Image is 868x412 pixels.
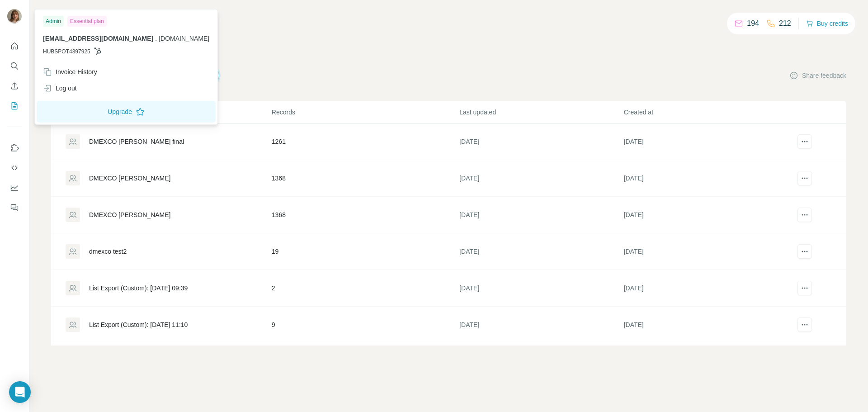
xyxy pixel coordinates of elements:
button: Share feedback [789,71,846,80]
button: My lists [7,98,22,114]
div: Open Intercom Messenger [9,381,31,403]
td: [DATE] [459,270,623,307]
button: actions [797,171,812,185]
td: [DATE] [459,160,623,197]
div: List Export (Custom): [DATE] 09:39 [89,284,188,293]
td: 1368 [271,197,459,233]
button: Upgrade [37,101,216,123]
button: actions [797,208,812,222]
button: Use Surfe on LinkedIn [7,140,22,156]
img: Avatar [7,9,22,24]
div: dmexco test2 [89,247,127,256]
div: DMEXCO [PERSON_NAME] [89,210,170,219]
div: DMEXCO [PERSON_NAME] [89,174,170,183]
div: List Export (Custom): [DATE] 11:10 [89,320,188,329]
button: Search [7,58,22,74]
button: actions [797,134,812,149]
span: HUBSPOT4397925 [43,47,90,56]
td: [DATE] [459,197,623,233]
td: 19 [271,233,459,270]
button: Enrich CSV [7,78,22,94]
span: [DOMAIN_NAME] [159,35,209,42]
td: [DATE] [623,233,788,270]
td: [DATE] [459,307,623,343]
button: Dashboard [7,180,22,196]
td: [DATE] [623,270,788,307]
div: Log out [43,84,77,93]
td: 2 [271,270,459,307]
button: actions [797,244,812,259]
p: 194 [747,18,759,29]
div: Essential plan [67,16,107,27]
td: [DATE] [623,160,788,197]
button: Use Surfe API [7,160,22,176]
div: Invoice History [43,67,97,76]
td: 1368 [271,160,459,197]
td: 1261 [271,123,459,160]
td: [DATE] [459,123,623,160]
p: 212 [779,18,791,29]
p: Created at [624,108,787,117]
td: [DATE] [623,123,788,160]
td: [DATE] [623,197,788,233]
button: Buy credits [806,17,848,30]
p: Records [272,108,458,117]
button: actions [797,317,812,332]
div: DMEXCO [PERSON_NAME] final [89,137,184,146]
span: [EMAIL_ADDRESS][DOMAIN_NAME] [43,35,153,42]
button: Quick start [7,38,22,54]
button: actions [797,281,812,295]
button: Feedback [7,199,22,216]
p: Last updated [459,108,623,117]
div: Admin [43,16,64,27]
span: . [155,35,157,42]
td: [DATE] [623,307,788,343]
td: 9 [271,307,459,343]
td: [DATE] [459,233,623,270]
